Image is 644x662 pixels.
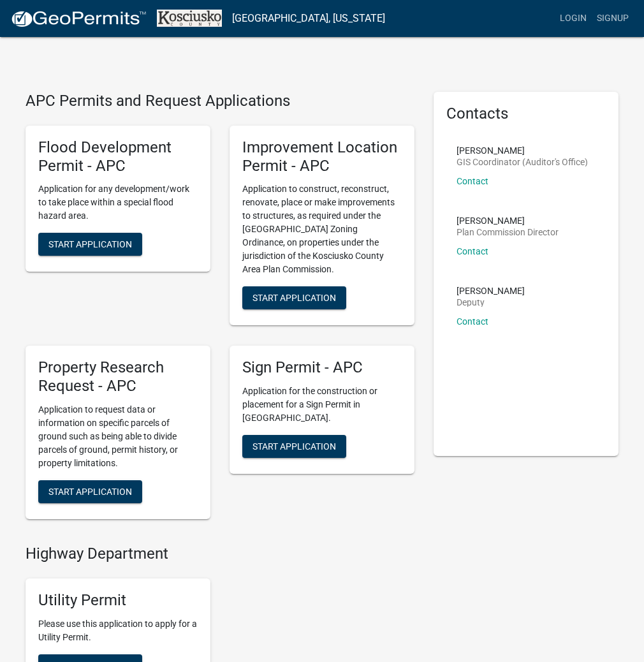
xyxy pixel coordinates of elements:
[48,239,132,249] span: Start Application
[242,182,402,276] p: Application to construct, reconstruct, renovate, place or make improvements to structures, as req...
[38,182,198,223] p: Application for any development/work to take place within a special flood hazard area.
[48,486,132,496] span: Start Application
[592,6,634,31] a: Signup
[457,176,488,186] a: Contact
[252,293,336,303] span: Start Application
[457,246,488,256] a: Contact
[157,10,222,27] img: Kosciusko County, Indiana
[26,92,414,110] h4: APC Permits and Request Applications
[232,8,385,29] a: [GEOGRAPHIC_DATA], [US_STATE]
[242,358,402,377] h5: Sign Permit - APC
[555,6,592,31] a: Login
[252,441,336,452] span: Start Application
[26,545,414,563] h4: Highway Department
[457,146,588,155] p: [PERSON_NAME]
[242,286,346,309] button: Start Application
[457,298,525,307] p: Deputy
[38,138,198,175] h5: Flood Development Permit - APC
[38,480,142,503] button: Start Application
[38,591,198,610] h5: Utility Permit
[457,158,588,166] p: GIS Coordinator (Auditor's Office)
[38,403,198,470] p: Application to request data or information on specific parcels of ground such as being able to di...
[446,105,606,123] h5: Contacts
[457,216,559,225] p: [PERSON_NAME]
[457,316,488,327] a: Contact
[242,138,402,175] h5: Improvement Location Permit - APC
[242,385,402,425] p: Application for the construction or placement for a Sign Permit in [GEOGRAPHIC_DATA].
[242,435,346,458] button: Start Application
[457,286,525,295] p: [PERSON_NAME]
[38,358,198,395] h5: Property Research Request - APC
[38,617,198,644] p: Please use this application to apply for a Utility Permit.
[457,228,559,237] p: Plan Commission Director
[38,233,142,256] button: Start Application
